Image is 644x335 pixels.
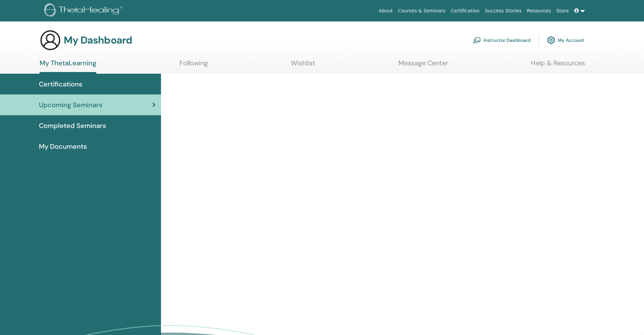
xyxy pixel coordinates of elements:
[473,33,531,48] a: Instructor Dashboard
[291,59,315,72] a: Wishlist
[547,33,584,48] a: My Account
[398,59,448,72] a: Message Center
[547,35,555,46] img: cog.svg
[39,79,82,89] span: Certifications
[554,5,572,17] a: Store
[179,59,208,72] a: Following
[395,5,448,17] a: Courses & Seminars
[39,141,87,151] span: My Documents
[448,5,482,17] a: Certification
[40,59,96,74] a: My ThetaLearning
[376,5,395,17] a: About
[39,100,102,110] span: Upcoming Seminars
[531,59,585,72] a: Help & Resources
[473,37,481,43] img: chalkboard-teacher.svg
[64,34,132,46] h3: My Dashboard
[524,5,554,17] a: Resources
[39,121,106,131] span: Completed Seminars
[40,29,61,51] img: generic-user-icon.jpg
[482,5,524,17] a: Success Stories
[44,3,124,18] img: logo.png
